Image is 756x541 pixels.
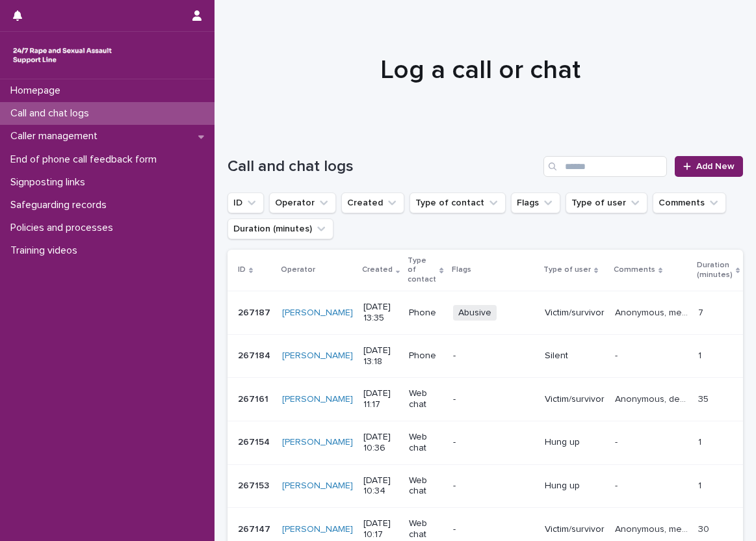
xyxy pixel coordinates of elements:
p: Phone [409,308,442,319]
p: Anonymous, described experiencing sexual violence (CSA) and talked about the impacts, explored fe... [615,391,690,405]
p: [DATE] 13:18 [363,345,398,367]
p: Victim/survivor [545,524,605,535]
p: Phone [409,350,442,362]
p: - [453,394,534,405]
p: Type of user [543,263,591,277]
p: End of phone call feedback form [5,153,167,166]
p: - [453,524,534,535]
p: - [453,350,534,362]
p: 267147 [238,521,273,535]
button: Operator [269,192,336,213]
p: Homepage [5,85,71,97]
p: Anonymous, mentioned experiencing sexual violence (CSA) perpetrated by their father and talked ab... [615,521,690,535]
p: - [615,478,620,492]
p: ID [238,263,246,277]
img: rhQMoQhaT3yELyF149Cw [10,42,114,68]
p: Created [362,263,393,277]
a: [PERSON_NAME] [282,437,353,448]
p: 267154 [238,434,272,448]
a: [PERSON_NAME] [282,394,353,405]
p: [DATE] 10:36 [363,432,398,454]
p: [DATE] 10:34 [363,475,398,497]
p: Policies and processes [5,222,124,234]
p: Web chat [409,475,442,497]
p: Comments [614,263,655,277]
p: [DATE] 10:17 [363,518,398,540]
p: Duration (minutes) [697,258,733,282]
p: - [615,348,620,362]
p: 35 [698,391,711,405]
button: ID [228,192,264,213]
p: Type of contact [408,254,436,287]
a: [PERSON_NAME] [282,350,353,362]
p: 267184 [238,348,273,362]
p: Anonymous, mentioned reporting and having an assessment, caller repeated the phrase "you know", t... [615,305,690,319]
button: Type of user [566,192,647,213]
p: Victim/survivor [545,394,605,405]
h1: Call and chat logs [228,157,538,176]
input: Search [543,156,667,177]
p: Safeguarding records [5,199,117,211]
p: - [453,481,534,492]
p: Hung up [545,481,605,492]
p: 7 [698,305,706,319]
span: Abusive [453,305,497,321]
p: Caller management [5,130,108,142]
p: 267187 [238,305,273,319]
p: 267153 [238,478,272,492]
button: Created [341,192,404,213]
p: 1 [698,348,704,362]
p: Operator [281,263,315,277]
p: [DATE] 11:17 [363,388,398,410]
p: Web chat [409,518,442,540]
a: Add New [675,156,743,177]
button: Flags [511,192,560,213]
p: Silent [545,350,605,362]
p: Signposting links [5,176,96,189]
p: Hung up [545,437,605,448]
p: [DATE] 13:35 [363,302,398,324]
button: Comments [653,192,726,213]
button: Type of contact [410,192,506,213]
a: [PERSON_NAME] [282,524,353,535]
p: Call and chat logs [5,107,99,120]
p: Web chat [409,388,442,410]
button: Duration (minutes) [228,218,333,239]
a: [PERSON_NAME] [282,308,353,319]
p: - [615,434,620,448]
h1: Log a call or chat [228,55,733,86]
p: 30 [698,521,712,535]
p: Victim/survivor [545,308,605,319]
p: Flags [452,263,471,277]
a: [PERSON_NAME] [282,481,353,492]
p: - [453,437,534,448]
p: 1 [698,478,704,492]
p: 1 [698,434,704,448]
p: 267161 [238,391,271,405]
p: Training videos [5,244,88,257]
span: Add New [696,162,735,171]
p: Web chat [409,432,442,454]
